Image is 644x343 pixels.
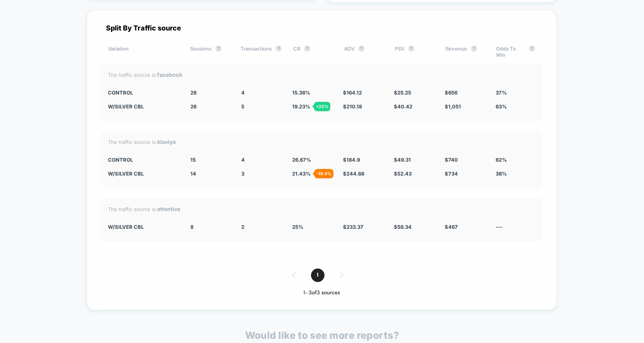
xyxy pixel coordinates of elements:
[108,206,535,212] div: The traffic source is:
[496,46,535,58] div: Odds To Win
[292,103,310,110] span: 19.23 %
[496,157,535,163] div: 62%
[314,169,333,178] div: - 19.6 %
[293,46,332,58] div: CR
[190,157,196,163] span: 15
[343,224,363,230] span: $ 233.37
[241,224,244,230] span: 2
[241,90,245,96] span: 4
[241,157,245,163] span: 4
[496,90,535,96] div: 37%
[241,171,244,177] span: 3
[241,103,244,110] span: 5
[529,46,535,52] button: ?
[344,46,383,58] div: AOV
[108,90,179,96] div: CONTROL
[446,46,484,58] div: Revenue
[108,224,179,230] div: w/silver cbl
[343,157,360,163] span: $ 184.9
[292,90,310,96] span: 15.38 %
[343,171,364,177] span: $ 244.68
[190,46,229,58] div: Sessions
[158,206,181,212] strong: attentive
[292,157,311,163] span: 26.67 %
[496,103,535,110] div: 63%
[343,103,362,110] span: $ 210.18
[394,157,411,163] span: $ 49.31
[215,46,222,52] button: ?
[394,103,412,110] span: $ 40.42
[190,224,193,230] span: 8
[158,71,183,78] strong: facebook
[190,90,197,96] span: 26
[496,171,535,177] div: 38%
[276,46,282,52] button: ?
[108,139,535,145] div: The traffic source is:
[101,290,543,296] div: 1 - 3 of 3 sources
[394,90,411,96] span: $ 25.25
[408,46,414,52] button: ?
[311,269,325,282] span: 1
[108,171,179,177] div: w/silver cbl
[314,102,330,111] div: + 25 %
[496,224,535,230] div: ---
[394,224,412,230] span: $ 58.34
[395,46,434,58] div: PSV
[190,171,196,177] span: 14
[358,46,365,52] button: ?
[245,329,399,341] p: Would like to see more reports?
[108,157,179,163] div: CONTROL
[240,46,282,58] div: Transactions
[343,90,362,96] span: $ 164.12
[108,71,535,78] div: The traffic source is:
[101,24,543,32] div: Split By Traffic source
[445,171,458,177] span: $ 734
[445,103,461,110] span: $ 1,051
[304,46,310,52] button: ?
[158,139,177,145] strong: klaviyo
[445,90,457,96] span: $ 656
[108,46,179,58] div: Variation
[190,103,197,110] span: 26
[292,171,311,177] span: 21.43 %
[445,157,458,163] span: $ 740
[471,46,477,52] button: ?
[108,103,179,110] div: w/silver cbl
[292,224,303,230] span: 25 %
[445,224,458,230] span: $ 467
[394,171,412,177] span: $ 52.43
